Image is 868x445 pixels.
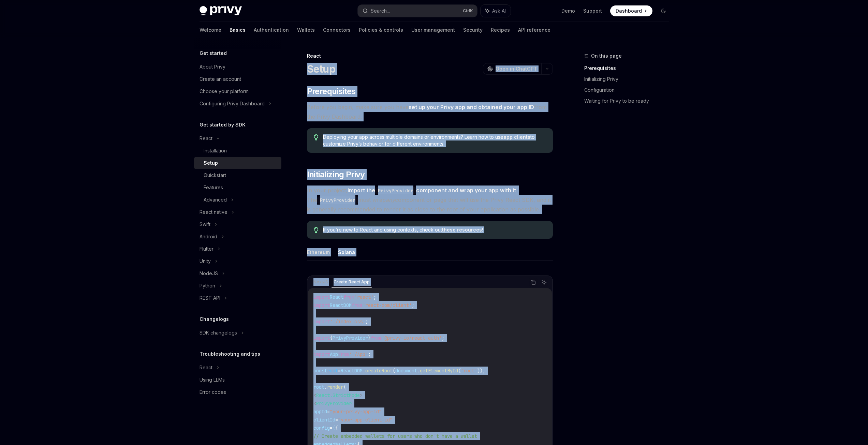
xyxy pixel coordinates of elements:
div: Unity [200,257,211,265]
a: Setup [194,157,281,169]
div: Configuring Privy Dashboard [200,100,265,108]
span: PrivyProvider [316,400,352,406]
span: from [371,335,382,341]
span: appId [313,409,327,415]
a: Create an account [194,73,281,85]
div: About Privy [200,63,225,71]
span: // Create embedded wallets for users who don't have a wallet [313,433,477,439]
span: import [313,302,330,308]
span: ; [373,294,376,300]
img: dark logo [200,6,242,16]
span: < [313,400,316,406]
button: Ethereum [307,244,330,260]
span: { [335,425,338,431]
a: API reference [518,22,550,38]
span: root [313,384,324,390]
span: . [417,368,420,374]
button: Copy the contents from the code block [529,278,538,287]
a: User management [411,22,455,38]
span: from [343,294,354,300]
a: Error codes [194,386,281,398]
div: Search... [371,7,390,15]
div: SDK changelogs [200,329,237,337]
a: Support [583,8,602,14]
span: ; [442,335,444,341]
div: Features [204,183,223,192]
span: 'root' [461,368,477,374]
span: import [313,318,330,325]
span: document [395,368,417,374]
span: Ctrl K [463,8,473,14]
div: Using LLMs [200,376,225,384]
span: render [327,384,343,390]
h1: Setup [307,63,335,75]
a: Wallets [297,22,315,38]
span: ; [365,318,368,325]
div: Error codes [200,388,226,396]
button: Open in ChatGPT [483,63,541,75]
a: these [442,227,456,233]
div: Installation [204,147,227,155]
span: Initializing Privy [307,169,365,180]
span: "your-app-client-id" [338,417,393,423]
span: 'react' [354,294,373,300]
button: Search...CtrlK [358,5,477,17]
div: React native [200,208,227,216]
span: import [313,335,330,341]
a: Demo [561,8,575,14]
a: Policies & controls [359,22,403,38]
div: NextJS [311,278,330,286]
span: > [360,392,363,398]
span: = [335,417,338,423]
span: clientId [313,417,335,423]
span: React.StrictMode [316,392,360,398]
div: React [307,53,553,59]
div: Quickstart [204,171,226,179]
button: Toggle dark mode [658,5,669,16]
svg: Tip [314,134,319,140]
span: Deploying your app across multiple domains or environments? Learn how to use to customize Privy’s... [323,134,546,147]
a: app clients [503,134,530,140]
div: REST API [200,294,220,302]
button: Ask AI [481,5,511,17]
a: Security [463,22,483,38]
div: Swift [200,220,210,228]
a: set up your Privy app and obtained your app ID [409,104,534,111]
span: import [313,294,330,300]
span: ( [393,368,395,374]
div: Choose your platform [200,87,249,95]
span: Before you begin, make sure you have from the Privy Dashboard. [307,102,553,121]
h5: Changelogs [200,315,229,323]
span: from [352,302,363,308]
a: Features [194,181,281,194]
div: Create an account [200,75,241,83]
div: Setup [204,159,218,167]
div: Create React App [332,278,372,286]
span: getElementById [420,368,458,374]
div: React [200,134,212,143]
span: If you’re new to React and using contexts, check out ! [323,226,546,233]
svg: Tip [314,227,319,233]
span: import [313,351,330,357]
a: Authentication [254,22,289,38]
span: Ask AI [492,8,506,14]
span: "your-privy-app-id" [330,409,382,415]
div: Python [200,282,215,290]
span: { [330,335,333,341]
div: React [200,364,212,372]
code: PrivyProvider [317,196,358,204]
a: resources [457,227,482,233]
span: '@privy-io/react-auth' [382,335,442,341]
span: = [330,425,333,431]
span: from [338,351,349,357]
a: Welcome [200,22,221,38]
span: In your project, . The must wrap component or page that will use the Privy React SDK, and it is g... [307,186,553,214]
span: < [313,392,316,398]
h5: Get started by SDK [200,121,246,129]
span: Prerequisites [307,86,356,97]
span: ReactDOM [330,302,352,308]
h5: Troubleshooting and tips [200,350,260,358]
span: App [330,351,338,357]
span: const [313,368,327,374]
div: Flutter [200,245,214,253]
